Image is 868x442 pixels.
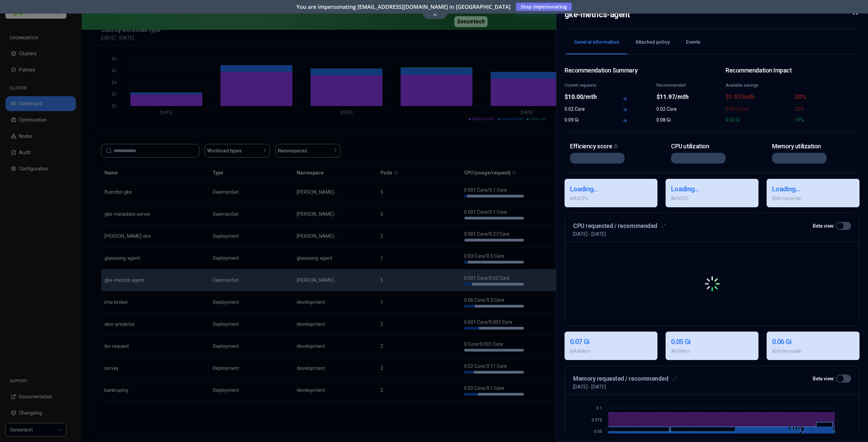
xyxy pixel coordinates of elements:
label: Beta view: [813,376,835,381]
p: AVG CPU [671,195,753,202]
button: Events [678,30,709,54]
button: Attached policy [627,30,678,54]
span: Recommendation Summary [565,67,698,75]
div: 19% [795,117,860,123]
tspan: 0.1 [596,406,602,411]
p: 80th Percentile [772,195,854,202]
div: CPU utilization [671,143,753,150]
div: $1.97/mth [726,92,791,102]
div: 25% [795,106,860,112]
h3: Memory requested / recommended [573,374,669,383]
button: General information [566,30,627,54]
h1: 0.05 Gi [671,337,753,346]
tspan: 0.05 [594,429,602,434]
p: [DATE] - [DATE] [573,383,606,390]
tspan: 0.075 [592,418,602,422]
h2: gke-metrics-agent [565,8,630,21]
div: $10.00/mth [565,92,607,102]
div: 0.09 Gi [565,117,607,123]
label: Beta view: [813,224,835,228]
div: 0.02 Gi [726,117,791,123]
div: 0.02 Core [656,106,698,112]
p: MAX Mem [570,348,652,355]
div: Memory utilization [772,143,854,150]
div: 0.08 Gi [656,117,698,123]
div: $11.97/mth [656,92,698,102]
h1: Loading... [671,184,753,194]
div: 20% [795,92,860,102]
p: AVG Mem [671,348,753,355]
p: [DATE] - [DATE] [573,231,606,237]
h3: CPU requested / recommended [573,221,657,231]
div: Available savings [726,83,791,88]
div: 0.001 Core [726,106,791,112]
h2: Recommendation Impact [726,67,860,75]
h1: 0.06 Gi [772,337,854,346]
h1: 0.07 Gi [570,337,652,346]
p: 80th Percentile [772,348,854,355]
div: Efficiency score [570,143,652,150]
div: Recommended [656,83,698,88]
div: 0.02 Core [565,106,607,112]
h1: Loading... [772,184,854,194]
div: Current requests [565,83,607,88]
p: MAX CPU [570,195,652,202]
h1: Loading... [570,184,652,194]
